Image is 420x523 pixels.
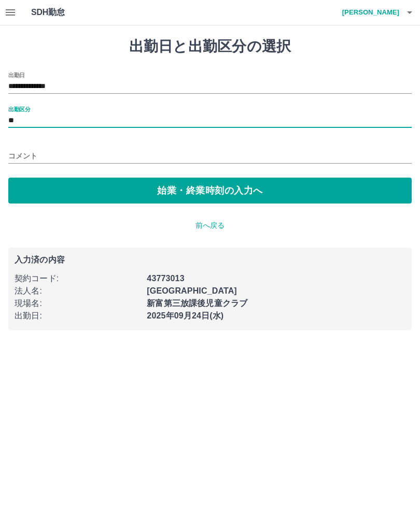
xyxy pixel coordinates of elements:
[147,286,237,295] b: [GEOGRAPHIC_DATA]
[8,38,412,55] h1: 出勤日と出勤区分の選択
[8,220,412,231] p: 前へ戻る
[15,310,141,322] p: 出勤日 :
[15,272,141,285] p: 契約コード :
[15,256,405,264] p: 入力済の内容
[8,105,30,113] label: 出勤区分
[15,297,141,310] p: 現場名 :
[147,274,184,283] b: 43773013
[147,311,223,320] b: 2025年09月24日(水)
[147,299,247,308] b: 新富第三放課後児童クラブ
[15,285,141,297] p: 法人名 :
[8,178,412,204] button: 始業・終業時刻の入力へ
[8,71,25,79] label: 出勤日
